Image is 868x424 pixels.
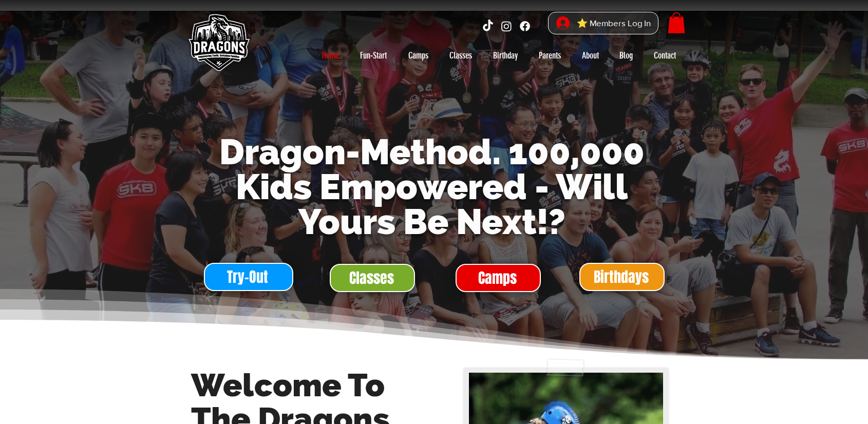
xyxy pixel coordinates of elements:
span: Dragon-Method. 100,000 Kids Empowered - Will Yours Be Next!? [219,131,645,242]
a: Classes [330,264,415,292]
a: Fun-Start [349,47,398,64]
img: Skate Dragons logo with the slogan 'Empowering Youth, Enriching Families' in Singapore. [182,8,254,80]
span: Birthdays [594,267,649,287]
p: Parents [534,47,566,64]
span: Try-Out [227,267,268,287]
p: Classes [444,47,477,64]
nav: Site [311,47,686,64]
a: Camps [456,264,541,292]
a: Camps [398,47,439,64]
button: ⭐ Members Log In [549,12,658,34]
p: Contact [649,47,681,64]
a: Classes [439,47,483,64]
a: Blog [609,47,643,64]
a: Home [311,47,349,64]
a: Try-Out [204,263,293,291]
p: About [577,47,604,64]
p: Blog [614,47,638,64]
span: ⭐ Members Log In [573,15,654,31]
span: Classes [349,268,394,288]
p: Birthday [488,47,523,64]
a: Birthday [483,47,528,64]
p: Camps [403,47,433,64]
p: Home [317,47,344,64]
a: About [571,47,609,64]
ul: Social Bar [481,20,532,33]
a: Parents [528,47,571,64]
p: Fun-Start [355,47,392,64]
a: Birthdays [579,263,665,291]
a: Contact [643,47,686,64]
span: Camps [478,268,517,288]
